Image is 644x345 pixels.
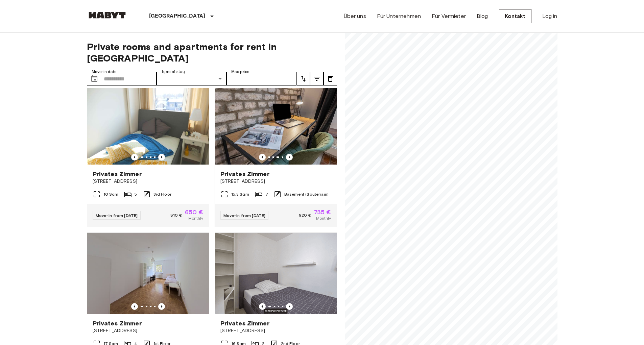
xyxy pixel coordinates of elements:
img: Marketing picture of unit DE-02-004-006-05HF [215,83,337,165]
img: Habyt [87,12,127,19]
span: Privates Zimmer [93,170,142,178]
span: Privates Zimmer [93,319,142,327]
span: 650 € [185,209,204,215]
span: 3rd Floor [153,191,171,197]
span: Monthly [188,215,203,221]
button: Previous image [286,303,293,310]
img: Marketing picture of unit DE-02-011-001-01HF [87,83,209,165]
span: Monthly [316,215,331,221]
button: Previous image [158,303,165,310]
span: [STREET_ADDRESS] [220,178,331,185]
button: Choose date [88,72,101,85]
button: tune [310,72,324,85]
a: Marketing picture of unit DE-02-011-001-01HFPrevious imagePrevious imagePrivates Zimmer[STREET_AD... [87,83,209,227]
span: [STREET_ADDRESS] [220,327,331,334]
span: Privates Zimmer [220,170,269,178]
span: Move-in from [DATE] [223,213,266,218]
span: Privates Zimmer [220,319,269,327]
img: Marketing picture of unit DE-02-023-04M [87,233,209,314]
p: [GEOGRAPHIC_DATA] [149,12,206,20]
span: 920 € [299,212,311,218]
span: 15.3 Sqm [231,191,249,197]
span: 5 [135,191,137,197]
button: Previous image [259,154,266,161]
button: Previous image [286,154,293,161]
button: Previous image [158,154,165,161]
span: [STREET_ADDRESS] [93,178,204,185]
a: Kontakt [499,9,531,23]
span: Private rooms and apartments for rent in [GEOGRAPHIC_DATA] [87,41,337,64]
label: Type of stay [161,69,185,75]
span: 10 Sqm [103,191,119,197]
span: Move-in from [DATE] [96,213,138,218]
label: Max price [231,69,249,75]
button: Previous image [131,303,138,310]
img: Marketing picture of unit DE-02-002-002-02HF [215,233,337,314]
a: Für Unternehmen [377,12,421,20]
a: Über uns [344,12,366,20]
a: Previous imagePrevious imagePrivates Zimmer[STREET_ADDRESS]15.3 Sqm7Basement (Souterrain)Move-in ... [215,83,337,227]
label: Move-in date [92,69,117,75]
button: Previous image [259,303,266,310]
span: 810 € [170,212,182,218]
a: Blog [477,12,488,20]
button: Previous image [131,154,138,161]
span: [STREET_ADDRESS] [93,327,204,334]
span: 735 € [314,209,331,215]
button: tune [296,72,310,85]
span: Basement (Souterrain) [284,191,329,197]
a: Für Vermieter [432,12,466,20]
button: tune [324,72,337,85]
span: 7 [265,191,268,197]
a: Log in [542,12,557,20]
